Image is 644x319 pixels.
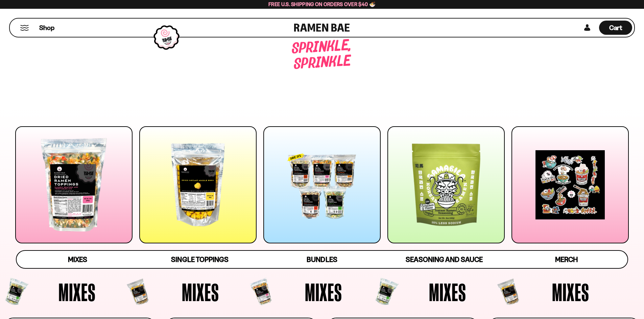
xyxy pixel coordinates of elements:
[552,280,589,304] span: Mixes
[429,280,466,304] span: Mixes
[268,1,376,7] span: Free U.S. Shipping on Orders over $40 🍜
[383,251,505,268] a: Seasoning and Sauce
[58,280,96,304] span: Mixes
[171,255,228,264] span: Single Toppings
[555,255,578,264] span: Merch
[182,280,219,304] span: Mixes
[305,280,342,304] span: Mixes
[609,24,622,32] span: Cart
[406,255,482,264] span: Seasoning and Sauce
[17,251,139,268] a: Mixes
[261,251,383,268] a: Bundles
[307,255,337,264] span: Bundles
[599,19,632,37] a: Cart
[20,25,29,31] button: Mobile Menu Trigger
[39,23,54,32] span: Shop
[68,255,87,264] span: Mixes
[39,21,54,35] a: Shop
[139,251,261,268] a: Single Toppings
[505,251,627,268] a: Merch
